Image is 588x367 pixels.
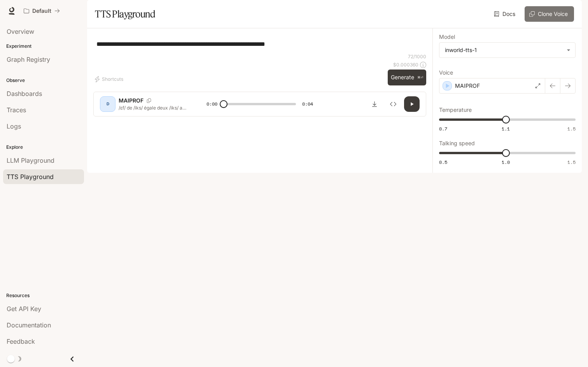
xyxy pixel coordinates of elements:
[525,6,574,22] button: Clone Voice
[439,34,455,40] p: Model
[302,100,313,108] span: 0:04
[439,141,475,146] p: Talking speed
[439,43,575,57] div: inworld-tts-1
[393,61,418,68] p: $ 0.000360
[445,46,563,54] div: inworld-tts-1
[143,98,154,103] button: Copy Voice ID
[502,125,510,132] span: 1.1
[567,125,576,132] span: 1.5
[385,96,401,112] button: Inspect
[206,100,217,108] span: 0:00
[32,8,51,14] p: Default
[439,70,453,75] p: Voice
[417,75,423,80] p: ⌘⏎
[455,82,480,90] p: MAIPROF
[101,98,114,110] div: D
[492,6,518,22] a: Docs
[20,3,63,19] button: All workspaces
[439,125,447,132] span: 0.7
[388,70,426,85] button: Generate⌘⏎
[439,107,472,113] p: Temperature
[439,159,447,165] span: 0.5
[119,97,143,104] p: MAIPROF
[93,73,126,85] button: Shortcuts
[367,96,382,112] button: Download audio
[502,159,510,165] span: 1.0
[567,159,576,165] span: 1.5
[119,104,188,111] p: /ɛf/ de /iks/ égale deux /iks/ au carré sur /iks/ au carré /plys/ trois.
[408,53,426,60] p: 72 / 1000
[95,6,155,22] h1: TTS Playground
